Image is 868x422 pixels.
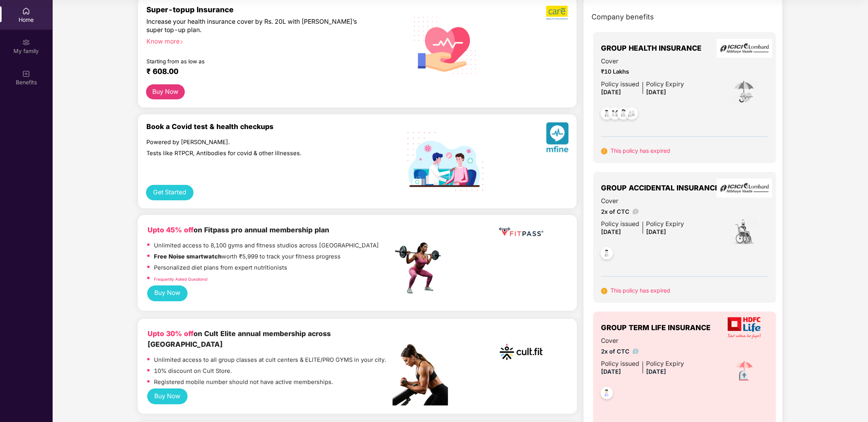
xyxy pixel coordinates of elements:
span: [DATE] [646,368,666,375]
span: Company benefits [591,11,654,23]
span: right [179,40,184,44]
div: Policy Expiry [646,219,684,229]
span: [DATE] [646,228,666,236]
strong: Free Noise smartwatch [154,253,221,260]
span: 2x of CTC [601,347,684,356]
img: svg+xml;base64,PHN2ZyB4bWxucz0iaHR0cDovL3d3dy53My5vcmcvMjAwMC9zdmciIHdpZHRoPSIxNiIgaGVpZ2h0PSIxNi... [601,288,607,294]
span: [DATE] [601,89,621,96]
img: svg+xml;base64,PHN2ZyB4bWxucz0iaHR0cDovL3d3dy53My5vcmcvMjAwMC9zdmciIHdpZHRoPSI0OC45MTUiIGhlaWdodD... [605,105,625,124]
img: svg+xml;base64,PHN2ZyB4bWxucz0iaHR0cDovL3d3dy53My5vcmcvMjAwMC9zdmciIHdpZHRoPSI0OC45NDMiIGhlaWdodD... [614,105,633,124]
span: Cover [601,196,684,206]
p: Registered mobile number should not have active memberships. [154,378,333,387]
div: Starting from as low as [146,58,359,64]
img: svg+xml;base64,PHN2ZyB4bWxucz0iaHR0cDovL3d3dy53My5vcmcvMjAwMC9zdmciIHdpZHRoPSI0OC45NDMiIGhlaWdodD... [597,384,616,404]
img: svg+xml;base64,PHN2ZyB4bWxucz0iaHR0cDovL3d3dy53My5vcmcvMjAwMC9zdmciIHdpZHRoPSIxOTIiIGhlaWdodD0iMT... [407,132,483,190]
img: svg+xml;base64,PHN2ZyB4bWxucz0iaHR0cDovL3d3dy53My5vcmcvMjAwMC9zdmciIHdpZHRoPSI0OC45NDMiIGhlaWdodD... [597,245,616,264]
img: pc2.png [392,344,448,405]
span: 2x of CTC [601,207,684,217]
span: [DATE] [601,228,621,236]
img: svg+xml;base64,PHN2ZyBpZD0iQmVuZWZpdHMiIHhtbG5zPSJodHRwOi8vd3d3LnczLm9yZy8yMDAwL3N2ZyIgd2lkdGg9Ij... [22,70,30,78]
p: 10% discount on Cult Store. [154,367,231,376]
span: Cover [601,336,684,346]
img: svg+xml;base64,PHN2ZyBpZD0iSG9tZSIgeG1sbnM9Imh0dHA6Ly93d3cudzMub3JnLzIwMDAvc3ZnIiB3aWR0aD0iMjAiIG... [22,7,30,15]
div: Policy Expiry [646,80,684,89]
button: Buy Now [147,285,187,301]
div: Increase your health insurance cover by Rs. 20L with [PERSON_NAME]’s super top-up plan. [146,18,358,34]
span: [DATE] [601,368,621,375]
img: icon [730,218,758,245]
img: fppp.png [497,224,545,239]
div: Tests like RTPCR, Antibodies for covid & other illnesses. [146,150,358,157]
img: icon [731,78,757,105]
img: insurerLogo [716,179,772,198]
img: info [633,348,639,354]
span: ₹10 Lakhs [601,67,684,76]
span: GROUP TERM LIFE INSURANCE [601,322,711,333]
img: svg+xml;base64,PHN2ZyB3aWR0aD0iMjAiIGhlaWdodD0iMjAiIHZpZXdCb3g9IjAgMCAyMCAyMCIgZmlsbD0ibm9uZSIgeG... [22,38,30,46]
div: ₹ 608.00 [146,67,385,76]
img: svg+xml;base64,PHN2ZyB4bWxucz0iaHR0cDovL3d3dy53My5vcmcvMjAwMC9zdmciIHdpZHRoPSIxNiIgaGVpZ2h0PSIxNi... [601,148,607,154]
img: svg+xml;base64,PHN2ZyB4bWxucz0iaHR0cDovL3d3dy53My5vcmcvMjAwMC9zdmciIHdpZHRoPSI0OC45NDMiIGhlaWdodD... [622,105,641,124]
span: GROUP HEALTH INSURANCE [601,43,701,54]
img: insurerLogo [728,317,761,338]
button: Get Started [146,185,193,201]
a: Frequently Asked Questions! [154,277,207,281]
b: on Fitpass pro annual membership plan [147,226,329,234]
div: Book a Covid test & health checkups [146,122,392,131]
b: Upto 45% off [147,226,193,234]
img: svg+xml;base64,PHN2ZyB4bWxucz0iaHR0cDovL3d3dy53My5vcmcvMjAwMC9zdmciIHdpZHRoPSI0OC45NDMiIGhlaWdodD... [597,105,616,124]
span: Cover [601,57,684,66]
b: on Cult Elite annual membership across [GEOGRAPHIC_DATA] [147,329,330,349]
p: Unlimited access to 8,100 gyms and fitness studios across [GEOGRAPHIC_DATA] [154,241,379,250]
img: b5dec4f62d2307b9de63beb79f102df3.png [546,5,569,20]
div: Powered by [PERSON_NAME]. [146,139,358,146]
img: svg+xml;base64,PHN2ZyB4bWxucz0iaHR0cDovL3d3dy53My5vcmcvMjAwMC9zdmciIHhtbG5zOnhsaW5rPSJodHRwOi8vd3... [546,122,569,155]
span: This policy has expired [610,147,670,154]
button: Buy Now [146,84,184,99]
button: Buy Now [147,388,187,404]
div: Super-topup Insurance [146,5,392,14]
img: info [633,209,639,215]
img: fpp.png [392,240,448,296]
p: Unlimited access to all group classes at cult centers & ELITE/PRO GYMS in your city. [154,355,386,365]
div: Policy issued [601,359,639,369]
img: svg+xml;base64,PHN2ZyB4bWxucz0iaHR0cDovL3d3dy53My5vcmcvMjAwMC9zdmciIHhtbG5zOnhsaW5rPSJodHRwOi8vd3... [407,6,483,83]
span: [DATE] [646,89,666,96]
div: Policy issued [601,80,639,89]
img: cult.png [497,328,545,376]
img: insurerLogo [716,39,772,58]
span: This policy has expired [610,287,670,294]
div: Policy Expiry [646,359,684,369]
div: Policy issued [601,219,639,229]
span: GROUP ACCIDENTAL INSURANCE [601,182,719,194]
b: Upto 30% off [147,329,193,338]
p: Personalized diet plans from expert nutritionists [154,263,287,272]
img: icon [730,357,758,385]
p: worth ₹5,999 to track your fitness progress [154,252,340,261]
div: Know more [146,38,388,43]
